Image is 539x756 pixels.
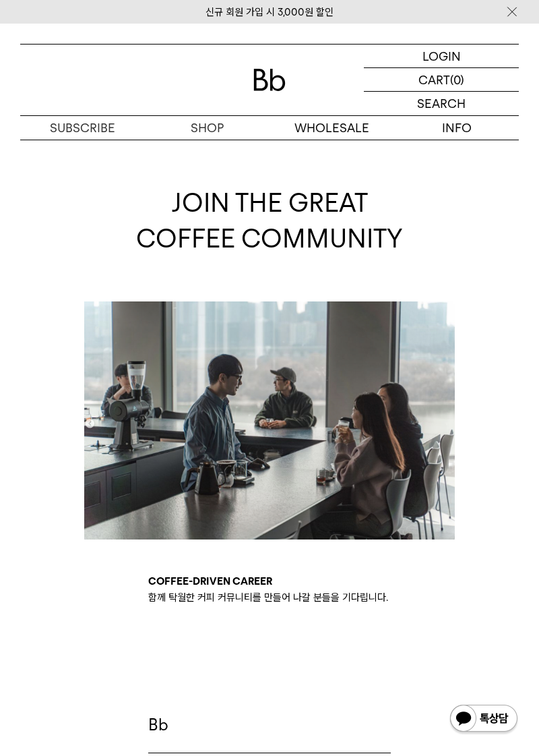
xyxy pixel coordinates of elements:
[394,116,519,140] p: INFO
[148,573,391,589] p: Coffee-driven career
[417,92,466,115] p: SEARCH
[145,116,269,140] a: SHOP
[450,68,464,91] p: (0)
[148,573,391,606] div: 함께 탁월한 커피 커뮤니티를 만들어 나갈 분들을 기다립니다.
[418,68,450,91] p: CART
[148,714,391,753] h2: Bb
[136,187,403,254] span: JOIN THE GREAT COFFEE COMMUNITY
[205,6,334,18] a: 신규 회원 가입 시 3,000원 할인
[422,45,461,67] p: LOGIN
[364,45,519,68] a: LOGIN
[269,116,394,140] p: WHOLESALE
[364,68,519,92] a: CART (0)
[20,116,145,140] a: SUBSCRIBE
[253,69,286,91] img: 로고
[449,703,519,736] img: 카카오톡 채널 1:1 채팅 버튼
